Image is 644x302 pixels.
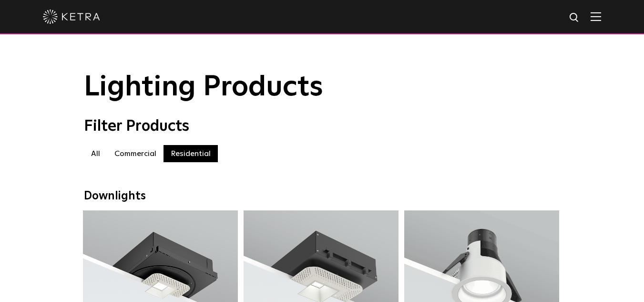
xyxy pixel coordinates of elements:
div: Filter Products [84,117,561,135]
img: ketra-logo-2019-white [43,10,100,24]
img: Hamburger%20Nav.svg [591,12,601,21]
label: All [84,145,107,162]
label: Commercial [107,145,164,162]
img: search icon [569,12,581,24]
label: Residential [164,145,218,162]
span: Lighting Products [84,73,323,102]
div: Downlights [84,189,561,203]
